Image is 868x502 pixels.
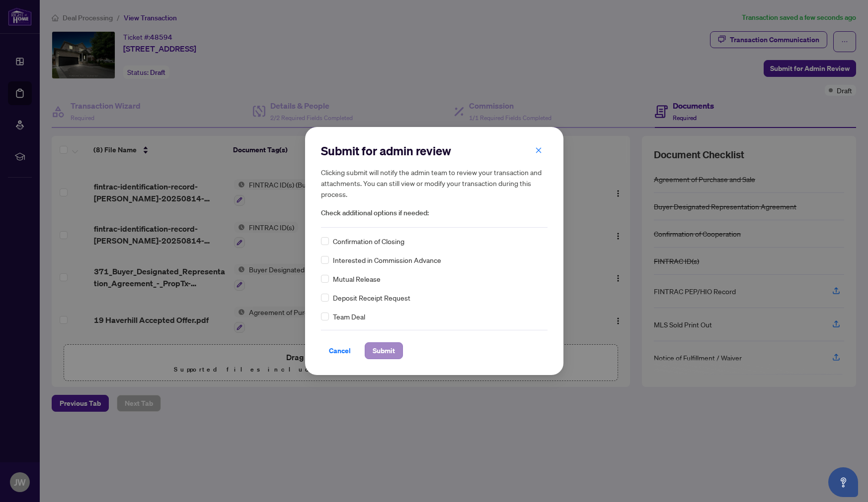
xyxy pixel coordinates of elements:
span: Interested in Commission Advance [333,254,441,265]
span: Team Deal [333,311,365,322]
h2: Submit for admin review [321,143,548,159]
button: Submit [365,342,403,359]
span: Check additional options if needed: [321,207,548,219]
button: Cancel [321,342,359,359]
span: Confirmation of Closing [333,236,404,247]
span: Deposit Receipt Request [333,292,410,303]
span: Submit [373,343,395,359]
span: close [535,147,542,154]
h5: Clicking submit will notify the admin team to review your transaction and attachments. You can st... [321,167,548,199]
button: Open asap [828,467,858,497]
span: Cancel [329,343,351,359]
span: Mutual Release [333,273,381,284]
